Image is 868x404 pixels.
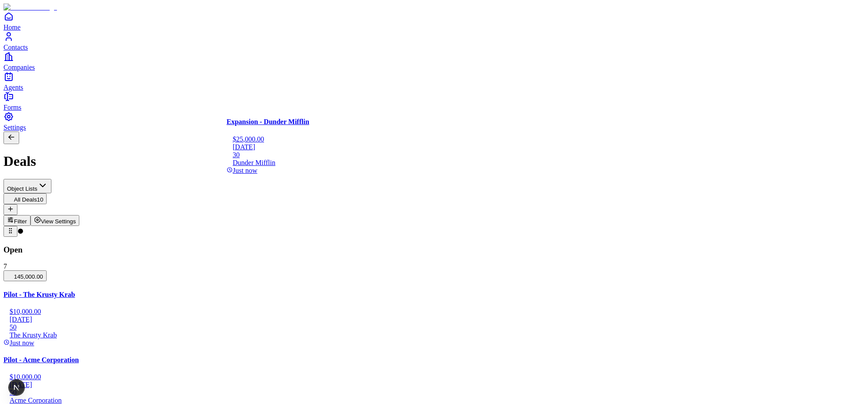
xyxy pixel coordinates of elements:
[3,291,865,299] h4: Pilot - The Krusty Krab
[3,11,865,31] a: Home
[3,245,865,255] h3: Open
[227,118,380,174] a: Expansion - Dunder Mifflin$25,000.00[DATE]30Dunder MifflinJust now
[3,339,865,347] div: Just now
[41,218,76,225] span: View Settings
[3,373,865,381] div: $10,000.00
[7,273,43,280] span: 145,000.00
[3,323,865,331] div: 50
[3,91,865,111] a: Forms
[3,193,47,204] button: All Deals10
[3,84,23,91] span: Agents
[227,167,380,175] div: Just now
[14,196,37,203] span: All Deals
[227,143,380,151] div: [DATE]
[31,215,80,226] button: View Settings
[3,64,35,71] span: Companies
[3,308,865,316] div: $10,000.00
[3,356,865,364] h4: Pilot - Acme Corporation
[3,51,865,71] a: Companies
[3,153,865,169] h1: Deals
[3,381,865,389] div: [DATE]
[3,104,21,111] span: Forms
[3,24,20,31] span: Home
[3,31,865,51] a: Contacts
[227,118,380,126] h4: Expansion - Dunder Mifflin
[3,111,865,131] a: Settings
[3,316,865,323] div: [DATE]
[3,215,31,226] button: Filter
[14,218,27,225] span: Filter
[227,151,380,159] div: 30
[3,389,865,397] div: 50
[37,196,44,203] span: 10
[3,124,26,131] span: Settings
[3,3,57,11] img: Item Brain Logo
[227,159,380,167] div: Dunder Mifflin
[3,291,865,347] a: Pilot - The Krusty Krab$10,000.00[DATE]50The Krusty KrabJust now
[3,71,865,91] a: Agents
[3,331,865,339] div: The Krusty Krab
[3,44,28,51] span: Contacts
[3,263,7,270] span: 7
[227,135,380,143] div: $25,000.00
